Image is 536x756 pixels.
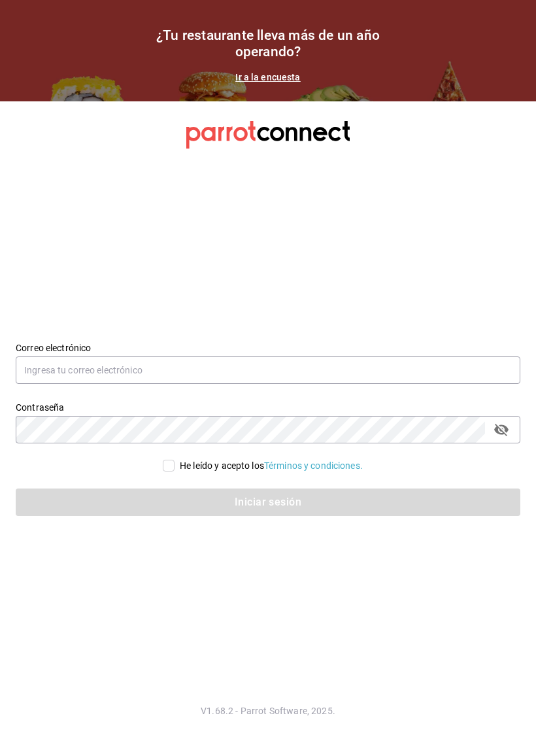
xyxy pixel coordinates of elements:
[264,460,363,471] a: Términos y condiciones.
[16,356,520,384] input: Ingresa tu correo electrónico
[180,459,363,473] div: He leído y acepto los
[16,704,520,717] p: V1.68.2 - Parrot Software, 2025.
[137,27,399,60] h1: ¿Tu restaurante lleva más de un año operando?
[490,419,512,441] button: passwordField
[235,72,300,82] a: Ir a la encuesta
[16,343,520,352] label: Correo electrónico
[16,402,520,411] label: Contraseña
